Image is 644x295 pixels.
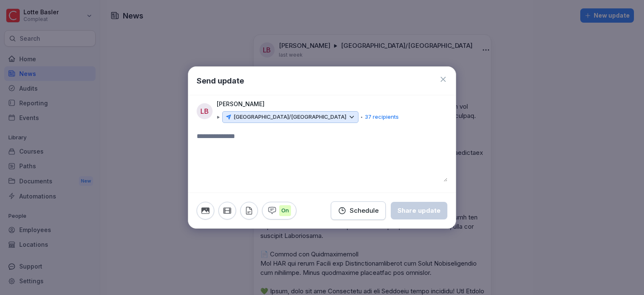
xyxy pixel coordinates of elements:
p: [PERSON_NAME] [217,99,265,109]
button: On [262,202,296,219]
div: LB [197,103,213,119]
p: [GEOGRAPHIC_DATA]/[GEOGRAPHIC_DATA] [234,113,346,121]
button: Share update [391,202,447,219]
div: Schedule [338,206,379,215]
h1: Send update [197,75,244,86]
p: On [279,205,291,216]
p: 37 recipients [365,113,399,121]
button: Schedule [331,201,386,220]
div: Share update [397,206,441,215]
